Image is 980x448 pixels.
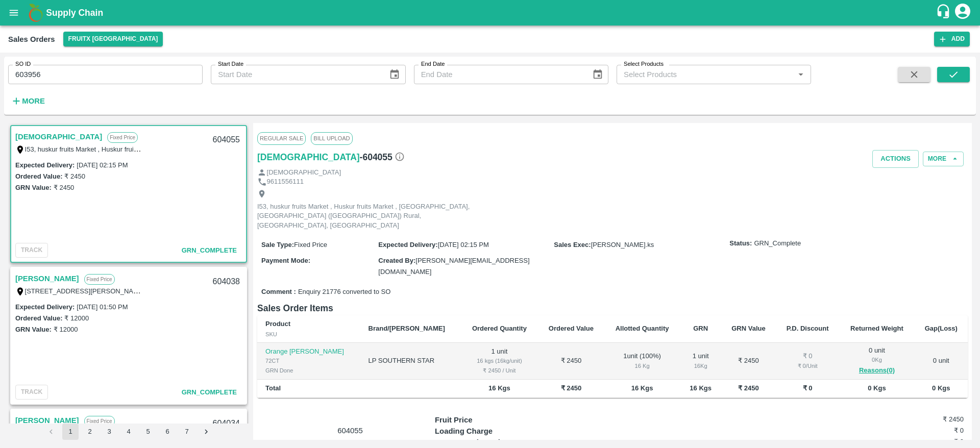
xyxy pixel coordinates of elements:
b: ₹ 0 [803,384,813,392]
p: Fixed Price [84,416,115,427]
label: [DATE] 02:15 PM [77,161,128,169]
label: Sales Exec : [554,241,591,248]
b: 0 Kgs [932,384,950,392]
b: Ordered Quantity [472,325,527,332]
div: 604034 [207,412,246,436]
label: [STREET_ADDRESS][PERSON_NAME] [25,287,145,295]
input: Start Date [211,65,381,84]
label: I53, huskur fruits Market , Huskur fruits Market , [GEOGRAPHIC_DATA], [GEOGRAPHIC_DATA] ([GEOGRAP... [25,145,547,153]
div: 1 unit [688,352,713,370]
p: 604055 [312,425,388,436]
label: Start Date [218,60,243,68]
label: GRN Value: [15,326,52,333]
td: ₹ 2450 [721,343,776,380]
div: 16 Kg [612,361,672,370]
div: 0 unit [847,346,906,377]
button: More [923,152,964,166]
b: Gap(Loss) [925,325,958,332]
p: Fixed Price [84,274,115,285]
b: Returned Weight [850,325,903,332]
b: 16 Kgs [690,384,712,392]
b: Ordered Value [549,325,594,332]
h6: - 604055 [360,150,405,164]
label: Expected Delivery : [378,241,437,248]
b: Allotted Quantity [616,325,669,332]
label: Payment Mode : [261,257,310,264]
button: Add [934,32,970,46]
a: [PERSON_NAME] [15,414,79,427]
label: Status: [729,239,752,248]
input: Select Products [620,68,791,81]
label: ₹ 2450 [54,184,75,191]
p: Loading Charge [435,426,567,437]
div: 604038 [207,270,246,294]
b: ₹ 2450 [561,384,582,392]
button: Reasons(0) [847,365,906,377]
label: End Date [421,60,445,68]
div: 72CT [265,356,352,365]
span: Fixed Price [294,241,327,248]
div: 1 unit ( 100 %) [612,352,672,370]
div: 604055 [207,128,246,152]
button: Choose date [588,65,607,84]
td: 1 unit [461,343,538,380]
span: [PERSON_NAME][EMAIL_ADDRESS][DOMAIN_NAME] [378,257,529,276]
img: logo [26,3,46,23]
button: Go to page 4 [120,424,137,440]
span: GRN_Complete [754,239,801,248]
p: Transportation Price [435,437,567,448]
label: Sale Type : [261,241,294,248]
input: Enter SO ID [8,65,203,84]
a: Supply Chain [46,6,936,20]
button: Actions [872,150,919,168]
td: ₹ 2450 [538,343,604,380]
b: 0 Kgs [868,384,886,392]
b: 16 Kgs [631,384,653,392]
p: Fruit Price [435,414,567,426]
a: [DEMOGRAPHIC_DATA] [15,130,102,143]
a: [PERSON_NAME] [15,272,79,285]
h6: ₹ 0 [875,437,964,447]
div: account of current user [953,2,972,23]
button: Open [794,68,807,81]
div: ₹ 2450 / Unit [469,366,530,375]
div: SKU [265,330,352,339]
td: LP SOUTHERN STAR [360,343,461,380]
a: [DEMOGRAPHIC_DATA] [257,150,360,164]
button: open drawer [2,1,26,24]
div: Sales Orders [8,33,55,46]
button: Select DC [63,32,163,46]
button: Go to page 7 [179,424,195,440]
button: Go to next page [198,424,214,440]
label: Ordered Value: [15,172,62,180]
div: GRN Done [265,366,352,375]
button: Choose date [385,65,404,84]
b: Brand/[PERSON_NAME] [369,325,445,332]
div: 16 kgs (16kg/unit) [469,356,530,365]
input: End Date [414,65,584,84]
span: [DATE] 02:15 PM [438,241,489,248]
h6: ₹ 2450 [875,414,964,425]
span: Enquiry 21776 converted to SO [298,287,390,297]
b: GRN [693,325,708,332]
strong: More [22,97,45,105]
div: ₹ 0 [784,352,831,361]
label: Comment : [261,287,296,297]
p: I53, huskur fruits Market , Huskur fruits Market , [GEOGRAPHIC_DATA], [GEOGRAPHIC_DATA] ([GEOGRAP... [257,202,487,231]
span: GRN_Complete [182,246,237,254]
div: 0 Kg [847,355,906,364]
p: [DEMOGRAPHIC_DATA] [267,168,341,178]
b: ₹ 2450 [738,384,759,392]
h6: ₹ 0 [875,426,964,436]
button: Go to page 2 [82,424,98,440]
button: Go to page 5 [140,424,156,440]
button: page 1 [62,424,79,440]
div: ₹ 0 / Unit [784,361,831,370]
b: Total [265,384,281,392]
div: 16 Kg [688,361,713,370]
div: customer-support [936,4,953,22]
nav: pagination navigation [41,424,216,440]
b: Supply Chain [46,8,103,18]
span: [PERSON_NAME].ks [591,241,654,248]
